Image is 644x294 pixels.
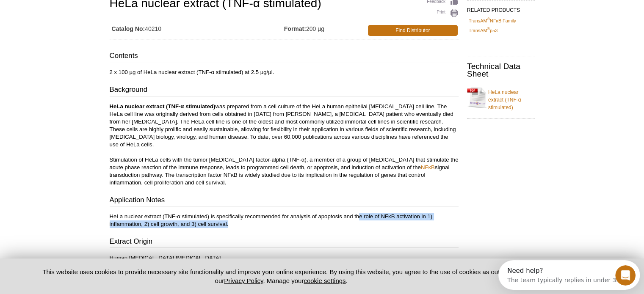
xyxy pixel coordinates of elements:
[110,85,459,96] h3: Background
[304,277,345,284] button: cookie settings
[469,17,516,25] a: TransAM®NFκB Family
[487,27,490,31] sup: ®
[110,103,216,110] b: HeLa nuclear extract (TNF-α stimulated)
[3,3,149,27] div: Open Intercom Messenger
[9,7,124,14] div: Need help?
[110,69,459,76] p: 2 x 100 µg of HeLa nuclear extract (TNF-α stimulated) at 2.5 µg/µl.
[467,63,535,78] h2: Technical Data Sheet
[110,103,459,187] p: was prepared from a cell culture of the HeLa human epithelial [MEDICAL_DATA] cell line. The HeLa ...
[110,236,459,248] h3: Extract Origin
[110,195,459,207] h3: Application Notes
[110,51,459,63] h3: Contents
[284,25,306,33] strong: Format:
[427,8,459,18] a: Print
[28,267,535,285] p: This website uses cookies to provide necessary site functionality and improve your online experie...
[421,164,435,170] a: NFκB
[112,25,145,33] strong: Catalog No:
[368,25,458,36] a: Find Distributor
[487,17,490,21] sup: ®
[469,27,498,34] a: TransAM®p53
[284,20,366,37] td: 200 µg
[615,265,636,286] iframe: Intercom live chat
[110,213,459,228] p: HeLa nuclear extract (TNF-α stimulated) is specifically recommended for analysis of apoptosis and...
[224,277,263,284] a: Privacy Policy
[467,0,535,16] h2: RELATED PRODUCTS
[110,20,284,37] td: 40210
[9,14,124,23] div: The team typically replies in under 3m
[467,83,535,111] a: HeLa nuclear extract (TNF-α stimulated)
[110,254,459,262] p: Human [MEDICAL_DATA] [MEDICAL_DATA]
[498,260,640,290] iframe: Intercom live chat discovery launcher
